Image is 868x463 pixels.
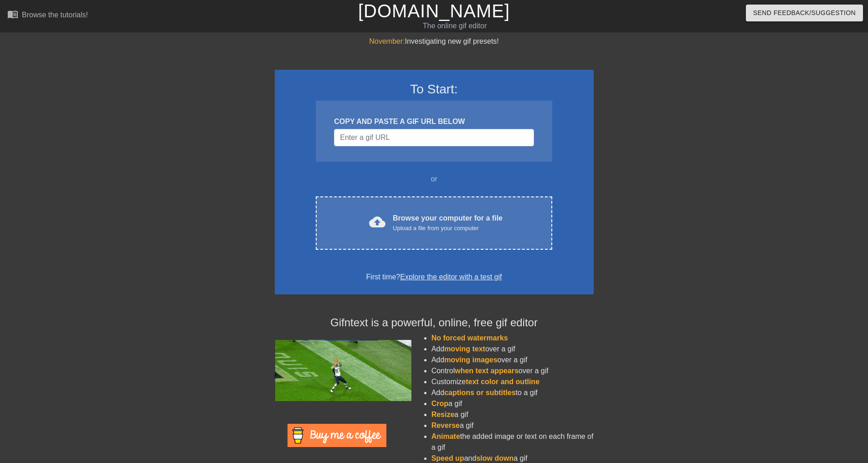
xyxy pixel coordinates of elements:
[466,378,539,386] span: text color and outline
[358,1,510,21] a: [DOMAIN_NAME]
[431,365,594,376] li: Control over a gif
[275,316,594,329] h4: Gifntext is a powerful, online, free gif editor
[431,334,508,342] span: No forced watermarks
[298,174,570,185] div: or
[7,9,18,20] span: menu_book
[476,454,514,462] span: slow down
[393,224,503,233] div: Upload a file from your computer
[431,422,460,429] span: Reverse
[334,129,534,146] input: Username
[287,272,582,283] div: First time?
[455,367,519,375] span: when text appears
[400,273,502,281] a: Explore the editor with a test gif
[294,21,616,31] div: The online gif editor
[431,355,594,365] li: Add over a gif
[369,214,385,230] span: cloud_upload
[369,37,405,45] span: November:
[753,7,856,19] span: Send Feedback/Suggestion
[431,376,594,387] li: Customize
[393,213,503,233] div: Browse your computer for a file
[287,82,582,97] h3: To Start:
[275,36,594,47] div: Investigating new gif presets!
[431,432,460,440] span: Animate
[22,11,88,19] div: Browse the tutorials!
[275,340,411,401] img: football_small.gif
[444,345,485,353] span: moving text
[431,420,594,431] li: a gif
[431,400,448,407] span: Crop
[431,431,594,453] li: the added image or text on each frame of a gif
[288,424,386,447] img: Buy Me A Coffee
[431,344,594,355] li: Add over a gif
[7,9,88,23] a: Browse the tutorials!
[444,389,515,396] span: captions or subtitles
[334,116,534,127] div: COPY AND PASTE A GIF URL BELOW
[431,398,594,409] li: a gif
[431,454,464,462] span: Speed up
[431,409,594,420] li: a gif
[746,5,863,21] button: Send Feedback/Suggestion
[431,387,594,398] li: Add to a gif
[431,411,455,418] span: Resize
[444,356,497,364] span: moving images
